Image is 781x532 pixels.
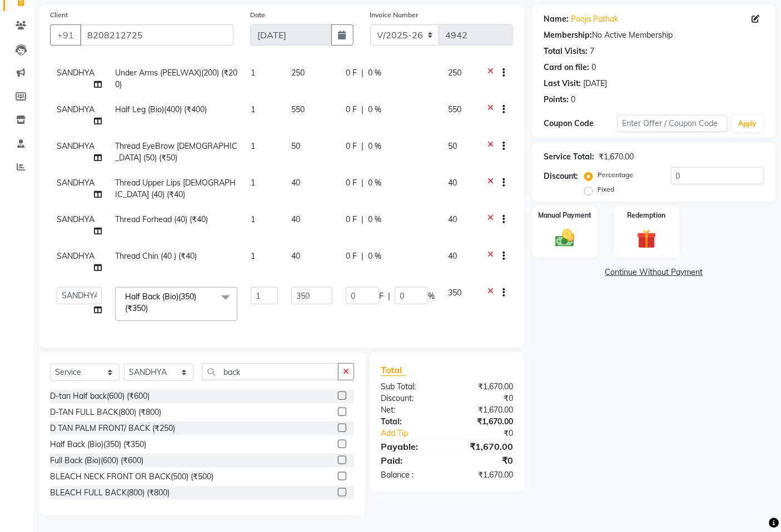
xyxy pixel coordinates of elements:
div: Payable: [372,440,447,453]
input: Search or Scan [202,363,339,380]
div: ₹1,670.00 [447,381,521,393]
span: 40 [448,178,457,188]
span: 350 [448,288,461,298]
span: 40 [291,178,300,188]
div: BLEACH FULL BACK(800) (₹800) [50,487,170,499]
span: | [361,214,364,225]
span: SANDHYA [57,141,94,151]
div: ₹0 [447,393,521,404]
span: 0 F [346,140,357,152]
span: 250 [291,68,305,78]
div: ₹1,670.00 [447,440,521,453]
div: Full Back (Bio)(600) (₹600) [50,455,143,466]
div: Service Total: [544,151,594,163]
span: | [361,177,364,189]
span: 1 [251,68,255,78]
span: SANDHYA [57,251,94,261]
span: F [379,290,384,302]
div: Total: [372,416,447,428]
span: 1 [251,251,255,261]
span: 1 [251,141,255,151]
div: Points: [544,94,569,106]
img: _cash.svg [549,227,581,250]
div: Coupon Code [544,118,617,129]
span: SANDHYA [57,104,94,114]
span: 0 % [368,104,381,116]
div: Total Visits: [544,46,588,57]
label: Client [50,10,68,20]
div: [DATE] [583,78,607,89]
div: Paid: [372,454,447,467]
div: 7 [590,46,594,57]
span: 0 % [368,67,381,79]
div: 0 [571,94,575,106]
span: | [361,140,364,152]
div: D TAN PALM FRONT/ BACK (₹250) [50,423,175,434]
div: ₹0 [447,454,521,467]
span: 1 [251,178,255,188]
img: _gift.svg [631,227,663,252]
label: Date [250,10,265,20]
div: No Active Membership [544,29,764,41]
div: BLEACH NECK FRONT OR BACK(500) (₹500) [50,471,213,483]
div: Last Visit: [544,78,581,89]
span: 0 F [346,67,357,79]
span: 40 [448,251,457,261]
a: Continue Without Payment [535,267,773,278]
span: 1 [251,214,255,224]
span: 0 F [346,177,357,189]
span: 40 [291,214,300,224]
span: Half Leg (Bio)(400) (₹400) [115,104,207,114]
label: Redemption [628,210,666,220]
span: | [361,104,364,116]
a: x [148,303,153,313]
span: Thread Forhead (40) (₹40) [115,214,208,224]
div: ₹1,670.00 [599,151,634,163]
span: 0 % [368,214,381,225]
div: Membership: [544,29,592,41]
span: Half Back (Bio)(350) (₹350) [125,292,196,313]
label: Invoice Number [370,10,419,20]
span: % [428,290,435,302]
div: D-TAN FULL BACK(800) (₹800) [50,406,161,418]
div: Balance : [372,469,447,481]
span: 250 [448,68,461,78]
span: Under Arms (PEELWAX)(200) (₹200) [115,68,237,89]
button: +91 [50,24,81,46]
span: Total [381,364,406,376]
span: 550 [448,104,461,114]
span: SANDHYA [57,68,94,78]
div: Discount: [544,170,578,182]
div: Net: [372,404,447,416]
span: 50 [291,141,300,151]
div: ₹1,670.00 [447,469,521,481]
label: Percentage [598,170,633,180]
div: 0 [591,62,596,73]
span: 0 F [346,104,357,116]
span: | [388,290,390,302]
div: ₹0 [460,428,522,439]
div: Half Back (Bio)(350) (₹350) [50,439,146,450]
span: 1 [251,104,255,114]
div: Sub Total: [372,381,447,393]
div: Name: [544,13,569,25]
span: Thread Upper Lips [DEMOGRAPHIC_DATA] (40) (₹40) [115,178,236,199]
span: SANDHYA [57,178,94,188]
label: Fixed [598,184,614,194]
span: 40 [448,214,457,224]
div: ₹1,670.00 [447,416,521,428]
button: Apply [732,116,764,132]
span: 0 F [346,250,357,262]
span: 40 [291,251,300,261]
div: D-tan Half back(600) (₹600) [50,390,150,402]
span: 50 [448,141,457,151]
span: 0 % [368,250,381,262]
input: Enter Offer / Coupon Code [618,115,728,132]
label: Manual Payment [539,210,592,220]
span: | [361,250,364,262]
span: | [361,67,364,79]
span: 550 [291,104,305,114]
span: 0 % [368,140,381,152]
span: SANDHYA [57,214,94,224]
span: 0 % [368,177,381,189]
